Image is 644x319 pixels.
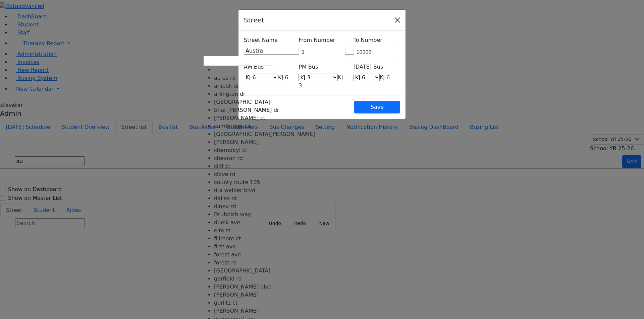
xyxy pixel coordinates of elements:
[354,63,383,71] label: [DATE] Bus
[214,283,325,291] li: [PERSON_NAME] blvd
[244,56,261,62] span: Austra
[214,186,325,194] li: d a weider blvd
[380,74,390,81] span: KJ-6
[214,251,325,259] li: forest ave
[214,219,325,227] li: duelk ave
[392,15,403,25] button: Close
[299,36,335,44] label: From Number
[214,170,325,178] li: clove rd
[214,194,325,203] li: dallas dr
[214,82,325,90] li: anipoli dr
[214,130,325,138] li: [GEOGRAPHIC_DATA][PERSON_NAME]
[203,56,273,66] input: Search
[354,36,382,44] label: To Number
[214,243,325,251] li: first ave
[299,47,345,57] input: From number
[214,74,325,82] li: acres rd
[214,227,325,235] li: elm st
[214,211,325,219] li: Druhbich way
[354,47,400,57] input: To number
[214,299,325,307] li: gorlitz ct
[214,291,325,299] li: [PERSON_NAME]
[214,235,325,243] li: fillmore ct
[244,15,264,25] h5: Street
[214,146,325,154] li: chernobyl ct
[214,98,325,106] li: [GEOGRAPHIC_DATA]
[214,138,325,146] li: [PERSON_NAME]
[214,154,325,162] li: chevron rd
[214,114,325,122] li: [PERSON_NAME] ct
[214,90,325,98] li: arlington dr
[354,101,400,113] button: Save
[214,259,325,267] li: forest rd
[214,162,325,170] li: cliff ct
[214,203,325,211] li: dinev rd
[214,267,325,275] li: [GEOGRAPHIC_DATA]
[214,275,325,283] li: garfield rd
[214,122,325,130] li: cambridge cir
[214,106,325,114] li: bnai [PERSON_NAME] dr
[214,307,325,315] li: [PERSON_NAME]
[214,178,325,186] li: county route 105
[244,36,278,44] label: Street Name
